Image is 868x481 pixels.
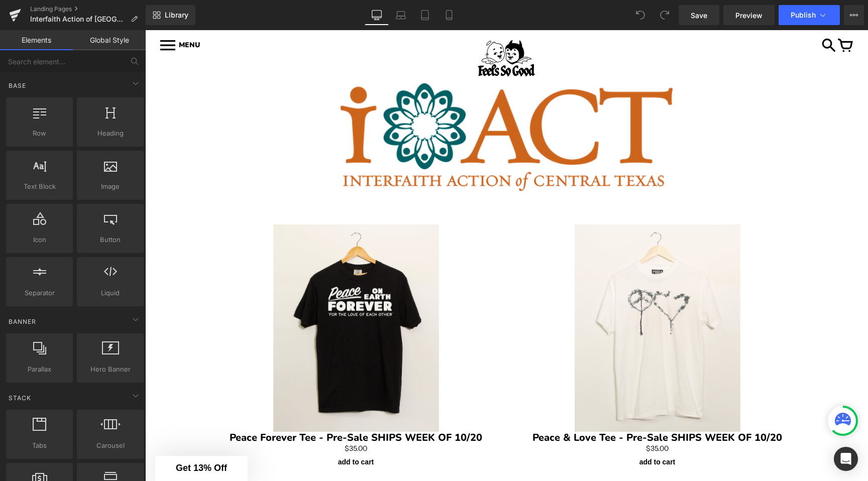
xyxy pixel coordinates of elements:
a: Tablet [413,5,437,25]
span: $35.00 [199,414,222,423]
span: Liquid [80,288,141,298]
span: MENU [34,10,55,20]
img: Peace & Love Tee - Pre-Sale SHIPS WEEK OF 10/20 [429,194,595,402]
span: Banner [8,317,37,326]
span: Carousel [80,440,141,451]
button: Redo [655,5,675,25]
span: Save [691,10,707,21]
div: Open Intercom Messenger [834,447,858,471]
span: Image [80,181,141,192]
a: Peace & Love Tee - Pre-Sale SHIPS WEEK OF 10/20 [387,402,637,414]
span: Add To Cart [494,428,530,436]
button: More [844,5,864,25]
span: Separator [9,288,70,298]
span: Publish [791,11,816,19]
span: Preview [735,10,763,21]
span: Interfaith Action of [GEOGRAPHIC_DATA][US_STATE] [30,15,127,23]
a: Laptop [389,5,413,25]
span: Library [165,11,188,20]
span: Hero Banner [80,364,141,375]
span: Stack [8,393,32,403]
span: Heading [80,128,141,139]
a: Mobile [437,5,461,25]
span: Base [8,81,27,90]
span: Tabs [9,440,70,451]
button: Add To Cart [489,423,535,441]
span: Icon [9,234,70,245]
button: Add To Cart [188,423,234,441]
a: Global Style [73,30,146,50]
img: Feels So Good [330,9,393,48]
button: Undo [630,5,650,25]
a: New Library [146,5,195,25]
a: MENU [15,11,55,20]
button: Publish [779,5,840,25]
img: Peace Forever Tee - Pre-Sale SHIPS WEEK OF 10/20 [128,194,294,402]
a: Desktop [365,5,389,25]
a: Peace Forever Tee - Pre-Sale SHIPS WEEK OF 10/20 [84,402,337,414]
span: Add To Cart [193,428,229,436]
span: $35.00 [501,414,523,423]
span: Button [80,234,141,245]
span: Parallax [9,364,70,375]
a: Landing Pages [30,5,146,13]
span: Row [9,128,70,139]
span: Text Block [9,181,70,192]
a: Preview [723,5,775,25]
